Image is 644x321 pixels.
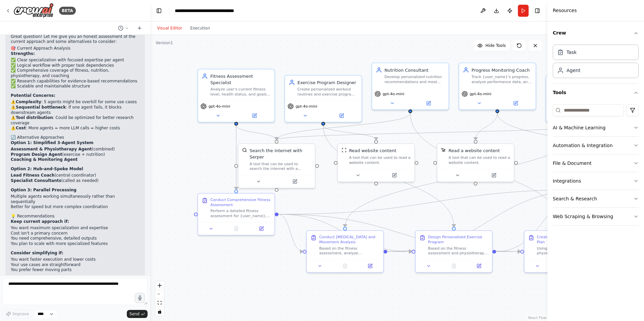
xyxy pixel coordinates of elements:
button: Execution [186,24,214,32]
g: Edge from 1ac767fe-ac5b-41f6-9658-2499d1b090a2 to 14e54628-1856-42d7-9e71-da5ec77c748c [278,211,520,255]
div: Develop personalized nutrition recommendations and meal plans that complement {user_name}'s fitne... [384,74,445,84]
li: ⚠️ : 5 agents might be overkill for some use cases [11,100,140,105]
g: Edge from 4771a2bb-309b-4c49-9eae-509f46018d85 to cce62eb3-f7aa-4dfa-8fc5-20e204a9ca9f [387,186,592,255]
div: ScrapeElementFromWebsiteToolRead a website contentA tool that can be used to read a website content. [437,143,515,182]
g: Edge from 126cf710-14ed-4591-a565-6ecd91d6d3a2 to 781ec183-7326-41c6-b5e6-51080941bea6 [273,113,413,140]
button: Automation & Integration [553,137,639,154]
g: Edge from 08f27fc9-0edc-4ed1-aed6-9ede0f72aaf9 to 4771a2bb-309b-4c49-9eae-509f46018d85 [342,126,587,227]
strong: Tool distribution [16,115,53,120]
button: Improve [3,310,32,318]
button: Open in side panel [476,172,512,179]
g: Edge from 1ac767fe-ac5b-41f6-9658-2499d1b090a2 to 4771a2bb-309b-4c49-9eae-509f46018d85 [278,211,303,255]
button: File & Document [553,154,639,172]
strong: Cost [16,126,26,130]
div: Exercise Program Designer [298,79,358,86]
strong: Option 2: Hub-and-Spoke Model [11,167,83,171]
li: Multiple agents working simultaneously rather than sequentially [11,194,140,204]
g: Edge from 51ba9ce1-ee47-427e-b329-ce0abbe95098 to 1ac767fe-ac5b-41f6-9658-2499d1b090a2 [233,126,239,190]
img: ScrapeElementFromWebsiteTool [441,148,446,153]
li: ✅ Clear specialization with focused expertise per agent [11,58,140,63]
strong: Option 3: Parallel Processing [11,188,76,192]
span: Send [129,311,140,317]
button: Start a new chat [134,24,145,32]
img: ScrapeWebsiteTool [341,148,346,153]
div: Create personalized workout routines and exercise programs based on {user_name}'s fitness assessm... [298,87,358,97]
div: Exercise Program DesignerCreate personalized workout routines and exercise programs based on {use... [284,75,362,123]
div: Conduct Comprehensive Fitness AssessmentPerform a detailed fitness assessment for {user_name}, in... [197,193,275,236]
g: Edge from 1ac767fe-ac5b-41f6-9658-2499d1b090a2 to cce62eb3-f7aa-4dfa-8fc5-20e204a9ca9f [278,186,592,217]
div: Based on the fitness assessment, analyze {user_name}'s reported muscle pains, movement limitation... [319,246,380,256]
li: You plan to scale with more specialized features [11,241,140,247]
g: Edge from 08f27fc9-0edc-4ed1-aed6-9ede0f72aaf9 to 781ec183-7326-41c6-b5e6-51080941bea6 [273,126,587,140]
button: No output available [441,262,467,270]
div: Tools [553,102,639,231]
strong: Option 1: Simplified 3-Agent System [11,140,94,145]
strong: Sequential bottleneck [16,105,66,110]
li: Cost isn't a primary concern [11,231,140,236]
span: Hide Tools [485,43,506,48]
div: Perform a detailed fitness assessment for {user_name}, including current fitness level evaluation... [210,208,271,218]
p: Great question! Let me give you an honest assessment of the current approach and some alternative... [11,34,140,45]
strong: Specialist Consultants [11,178,61,183]
div: Design Personalized Exercise Program [428,235,488,245]
button: Hide left sidebar [154,6,164,15]
strong: Program Design Agent [11,152,62,157]
strong: Consider simplifying if: [11,251,63,255]
li: ✅ Comprehensive coverage of fitness, nutrition, physiotherapy, and coaching [11,68,140,78]
strong: Coaching & Monitoring Agent [11,157,77,162]
button: zoom in [155,281,164,290]
li: You want maximum specialization and expertise [11,226,140,231]
div: Based on the fitness assessment and physiotherapy analysis, create a detailed, progressive exerci... [428,246,488,256]
div: SerperDevToolSearch the internet with SerperA tool that can be used to search the internet with a... [238,143,316,188]
span: gpt-4o-mini [209,104,230,109]
div: BETA [59,7,76,15]
g: Edge from b064039c-88b8-483a-a23e-6fd372113709 to 976882f2-f655-4780-ba1d-70f4127da2ca [320,126,457,227]
div: Using the fitness assessment, physiotherapy analysis, and exercise program information, develop a... [537,246,597,256]
button: Open in side panel [411,100,446,107]
div: Progress Monitoring CoachTrack {user_name}'s progress, analyze performance data, and provide ongo... [459,63,536,110]
div: ScrapeWebsiteToolRead website contentA tool that can be used to read a website content. [337,143,415,182]
div: Crew [553,42,639,83]
button: No output available [332,262,358,270]
button: AI & Machine Learning [553,119,639,136]
button: Switch to previous chat [115,24,131,32]
div: Agent [567,67,580,74]
li: You need comprehensive, detailed outputs [11,236,140,241]
strong: Complexity [16,100,41,104]
div: Task [567,49,577,56]
li: ✅ Logical workflow with proper task dependencies [11,63,140,68]
li: Your use cases are straightforward [11,262,140,268]
li: ⚠️ : Could be optimized for better research coverage [11,115,140,126]
h2: 🔄 Alternative Approaches [11,135,140,140]
div: Create Personalized Nutrition Plan [537,235,597,245]
h2: 🎯 Current Approach Analysis [11,46,140,51]
div: A tool that can be used to read a website content. [349,155,411,165]
div: Conduct Comprehensive Fitness Assessment [210,197,271,207]
li: ⚠️ : If one agent fails, it blocks downstream agents [11,105,140,115]
div: Read a website content [448,148,500,154]
button: toggle interactivity [155,307,164,316]
strong: Assessment & Physiotherapy Agent [11,147,92,151]
strong: Keep current approach if: [11,219,69,224]
button: Tools [553,84,639,102]
li: (exercise + nutrition) [11,152,140,157]
div: Progress Monitoring Coach [472,67,532,73]
strong: Potential Concerns: [11,93,55,98]
button: Open in side panel [237,112,272,119]
div: Search the internet with Serper [250,148,311,160]
div: Nutrition ConsultantDevelop personalized nutrition recommendations and meal plans that complement... [371,63,449,110]
button: Open in side panel [468,262,490,270]
span: Improve [12,311,29,317]
g: Edge from 9850d890-4b18-417d-b8c0-75876e84f31f to 942d69dd-4abe-43ef-8e94-69f84c4c4308 [473,113,500,140]
span: gpt-4o-mini [470,91,491,97]
button: Search & Research [553,190,639,207]
button: zoom out [155,290,164,299]
button: Crew [553,24,639,42]
li: (called as needed) [11,178,140,184]
nav: breadcrumb [175,7,250,14]
div: Design Personalized Exercise ProgramBased on the fitness assessment and physiotherapy analysis, c... [415,230,493,273]
div: Fitness Assessment Specialist [210,73,271,85]
button: Open in side panel [377,172,412,179]
li: ✅ Scalable and maintainable structure [11,84,140,89]
strong: Lead Fitness Coach [11,173,55,178]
